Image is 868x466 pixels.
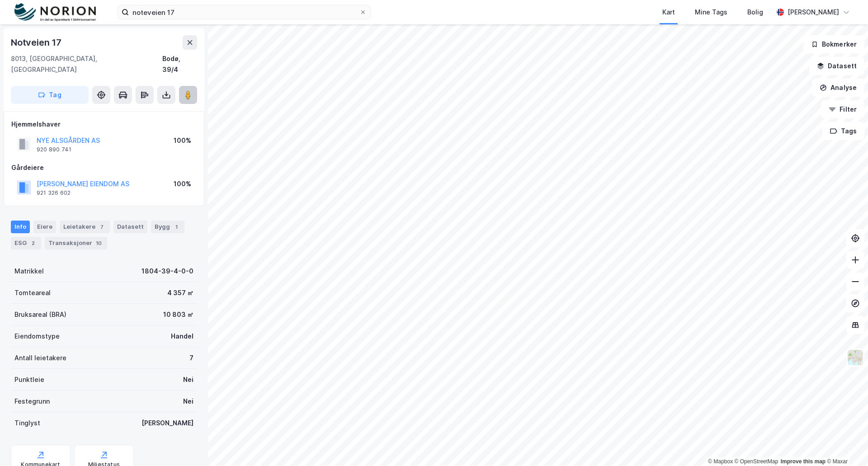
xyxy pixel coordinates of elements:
div: 7 [189,353,193,363]
img: norion-logo.80e7a08dc31c2e691866.png [14,3,96,22]
div: Hjemmelshaver [11,119,197,130]
div: Eiere [33,221,56,233]
div: Bygg [151,221,184,233]
div: ESG [11,237,41,249]
div: Kart [662,7,675,18]
div: 4 357 ㎡ [167,287,193,298]
button: Tags [822,122,864,140]
div: Notveien 17 [11,35,63,50]
div: 100% [174,179,191,189]
div: Matrikkel [14,266,44,277]
button: Filter [821,100,864,118]
div: Bodø, 39/4 [162,53,197,75]
a: OpenStreetMap [735,458,778,465]
div: 10 [94,239,104,248]
div: Tinglyst [14,418,40,428]
div: [PERSON_NAME] [142,418,193,428]
div: Eiendomstype [14,331,60,342]
div: 1 [172,222,181,231]
div: Punktleie [14,374,44,385]
input: Søk på adresse, matrikkel, gårdeiere, leietakere eller personer [129,5,359,19]
div: 920 890 741 [37,146,71,153]
button: Tag [11,86,89,104]
div: 921 326 602 [37,189,71,197]
div: 1804-39-4-0-0 [142,266,193,277]
div: Nei [183,374,193,385]
div: Transaksjoner [45,237,107,249]
a: Mapbox [708,458,733,465]
div: Info [11,221,30,233]
div: Gårdeiere [11,162,197,173]
div: Bolig [747,7,763,18]
div: 2 [28,239,38,248]
div: Antall leietakere [14,353,66,363]
div: Leietakere [60,221,110,233]
button: Datasett [809,57,864,75]
div: [PERSON_NAME] [788,7,839,18]
div: Mine Tags [695,7,727,18]
img: Z [847,349,864,366]
div: Handel [171,331,193,342]
div: Nei [183,396,193,407]
div: Datasett [113,221,147,233]
button: Bokmerker [803,35,864,53]
div: 100% [174,135,191,146]
div: 7 [97,222,106,231]
div: Festegrunn [14,396,50,407]
div: Tomteareal [14,287,51,298]
div: 8013, [GEOGRAPHIC_DATA], [GEOGRAPHIC_DATA] [11,53,162,75]
div: 10 803 ㎡ [163,309,193,320]
iframe: Chat Widget [823,423,868,466]
button: Analyse [812,79,864,97]
div: Bruksareal (BRA) [14,309,66,320]
a: Improve this map [781,458,826,465]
